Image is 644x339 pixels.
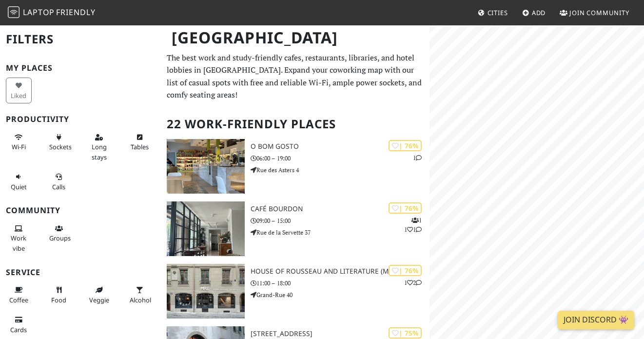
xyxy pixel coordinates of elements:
[131,142,149,151] span: Work-friendly tables
[413,153,422,162] p: 1
[92,142,107,161] span: Long stays
[6,312,32,338] button: Cards
[46,129,72,155] button: Sockets
[6,63,155,73] h3: My Places
[6,24,155,54] h2: Filters
[89,296,109,304] span: Veggie
[23,7,55,18] span: Laptop
[389,327,422,339] div: | 75%
[6,268,155,277] h3: Service
[251,154,429,163] p: 06:00 – 19:00
[6,220,32,256] button: Work vibe
[474,4,512,21] a: Cities
[167,109,423,139] h2: 22 Work-Friendly Places
[558,311,634,329] a: Join Discord 👾
[12,142,26,151] span: Stable Wi-Fi
[404,278,422,287] p: 1 2
[251,330,429,338] h3: [STREET_ADDRESS]
[46,169,72,195] button: Calls
[11,182,27,191] span: Quiet
[251,290,429,299] p: Grand-Rue 40
[404,216,422,234] p: 1 1 1
[161,201,429,256] a: Café Bourdon | 76% 111 Café Bourdon 09:00 – 15:00 Rue de la Servette 37
[251,216,429,225] p: 09:00 – 15:00
[488,8,508,17] span: Cities
[518,4,550,21] a: Add
[389,202,422,214] div: | 76%
[167,264,244,319] img: House of Rousseau and Literature (MRL)
[569,8,629,17] span: Join Community
[52,182,65,191] span: Video/audio calls
[46,282,72,308] button: Food
[251,205,429,213] h3: Café Bourdon
[161,139,429,194] a: O Bom Gosto | 76% 1 O Bom Gosto 06:00 – 19:00 Rue des Asters 4
[251,279,429,288] p: 11:00 – 18:00
[6,115,155,124] h3: Productivity
[167,52,423,101] p: The best work and study-friendly cafes, restaurants, libraries, and hotel lobbies in [GEOGRAPHIC_...
[167,201,244,256] img: Café Bourdon
[127,282,153,308] button: Alcohol
[251,165,429,175] p: Rue des Asters 4
[10,325,27,334] span: Credit cards
[556,4,633,21] a: Join Community
[49,234,71,242] span: Group tables
[389,265,422,276] div: | 76%
[6,129,32,155] button: Wi-Fi
[164,24,427,51] h1: [GEOGRAPHIC_DATA]
[251,228,429,237] p: Rue de la Servette 37
[6,206,155,215] h3: Community
[251,267,429,276] h3: House of Rousseau and Literature (MRL)
[6,282,32,308] button: Coffee
[251,142,429,151] h3: O Bom Gosto
[6,169,32,195] button: Quiet
[389,140,422,151] div: | 76%
[46,220,72,246] button: Groups
[130,296,151,304] span: Alcohol
[49,142,72,151] span: Power sockets
[532,8,546,17] span: Add
[167,139,244,194] img: O Bom Gosto
[9,296,28,304] span: Coffee
[51,296,66,304] span: Food
[86,129,112,165] button: Long stays
[56,7,95,18] span: Friendly
[8,6,20,18] img: LaptopFriendly
[161,264,429,319] a: House of Rousseau and Literature (MRL) | 76% 12 House of Rousseau and Literature (MRL) 11:00 – 18...
[11,234,26,252] span: People working
[127,129,153,155] button: Tables
[86,282,112,308] button: Veggie
[8,4,96,21] a: LaptopFriendly LaptopFriendly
